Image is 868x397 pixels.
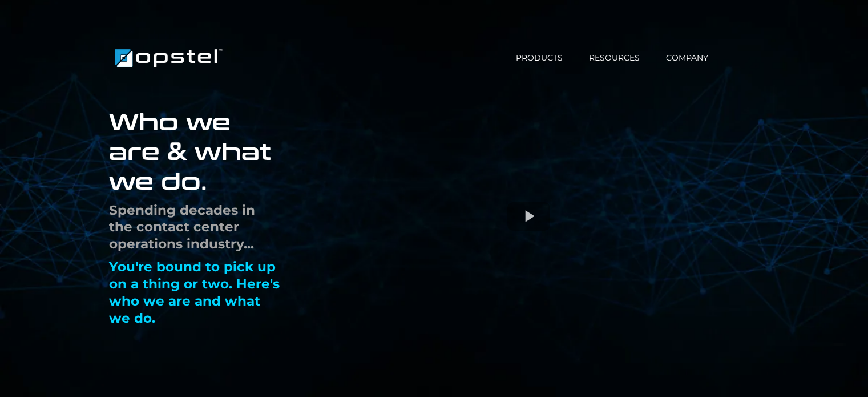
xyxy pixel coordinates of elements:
strong: Spending decades in the contact center operations industry... [109,202,255,252]
strong: Who we are & what we do. [109,105,271,196]
a: COMPANY [653,52,721,64]
a: RESOURCES [576,52,653,64]
a: PRODUCTS [503,52,576,64]
a: https://www.opstel.com/ [112,51,225,62]
img: Brand Logo [112,44,225,72]
strong: You're bound to pick up on a thing or two. Here's who we are and what we do. [109,259,280,326]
